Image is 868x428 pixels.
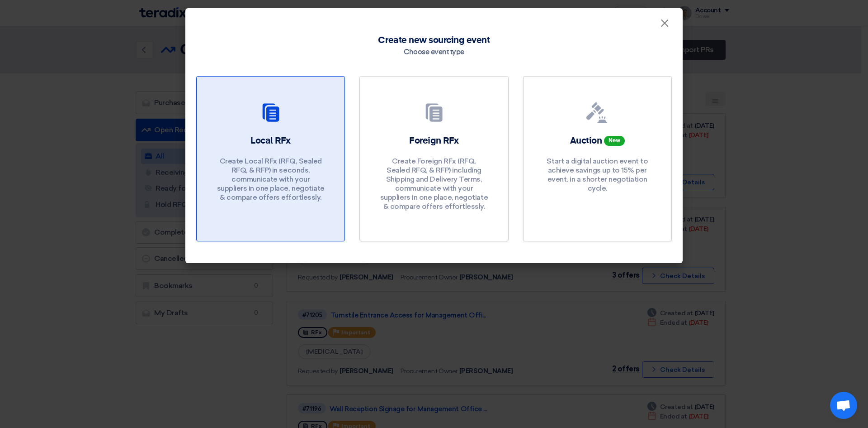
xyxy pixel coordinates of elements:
a: Open chat [830,392,857,419]
span: New [604,136,625,146]
span: × [660,16,669,34]
a: Foreign RFx Create Foreign RFx (RFQ, Sealed RFQ, & RFP) including Shipping and Delivery Terms, co... [359,76,508,241]
span: Create new sourcing event [378,34,490,47]
div: Choose event type [404,47,464,58]
h2: Foreign RFx [409,135,459,147]
h2: Local RFx [250,135,291,147]
p: Create Foreign RFx (RFQ, Sealed RFQ, & RFP) including Shipping and Delivery Terms, communicate wi... [380,157,488,211]
a: Auction New Start a digital auction event to achieve savings up to 15% per event, in a shorter ne... [523,76,672,241]
a: Local RFx Create Local RFx (RFQ, Sealed RFQ, & RFP) in seconds, communicate with your suppliers i... [196,76,345,241]
span: Auction [570,136,602,145]
button: Close [653,14,676,33]
p: Create Local RFx (RFQ, Sealed RFQ, & RFP) in seconds, communicate with your suppliers in one plac... [217,157,325,202]
p: Start a digital auction event to achieve savings up to 15% per event, in a shorter negotiation cy... [543,157,651,193]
